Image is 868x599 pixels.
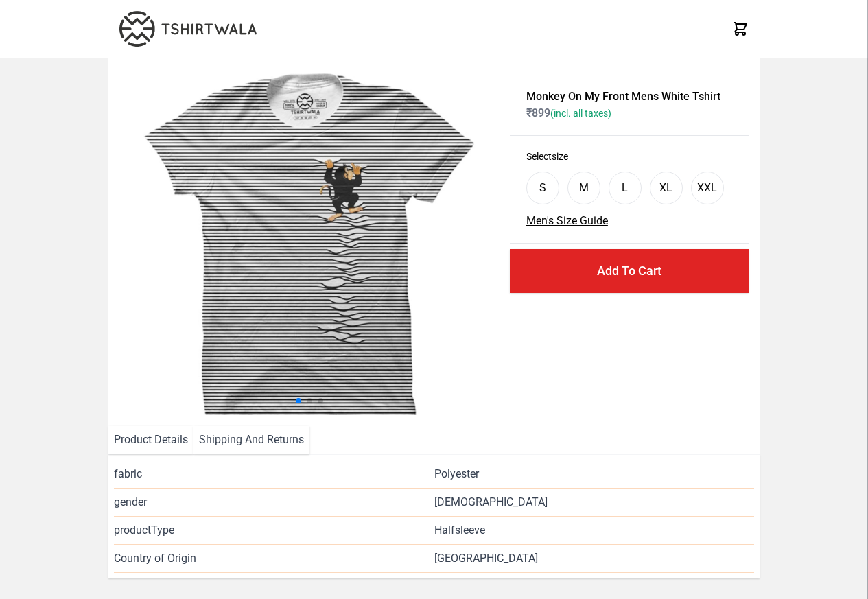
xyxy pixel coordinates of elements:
[510,249,749,293] button: Add To Cart
[114,466,434,482] span: fabric
[526,213,608,229] button: Men's Size Guide
[114,550,434,567] span: Country of Origin
[434,522,485,539] span: Halfsleeve
[119,69,499,415] img: monkey-climbing.jpg
[434,494,548,510] span: [DEMOGRAPHIC_DATA]
[193,426,309,454] li: Shipping And Returns
[579,180,589,196] div: M
[434,466,479,482] span: Polyester
[114,522,434,539] span: productType
[526,89,732,105] h1: Monkey On My Front Mens White Tshirt
[526,106,611,119] span: ₹ 899
[697,180,717,196] div: XXL
[434,550,754,567] span: [GEOGRAPHIC_DATA]
[119,11,257,47] img: TW-LOGO-400-104.png
[114,494,434,510] span: gender
[622,180,628,196] div: L
[526,150,732,163] h3: Select size
[659,180,672,196] div: XL
[550,108,611,119] span: (incl. all taxes)
[539,180,546,196] div: S
[108,426,193,454] li: Product Details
